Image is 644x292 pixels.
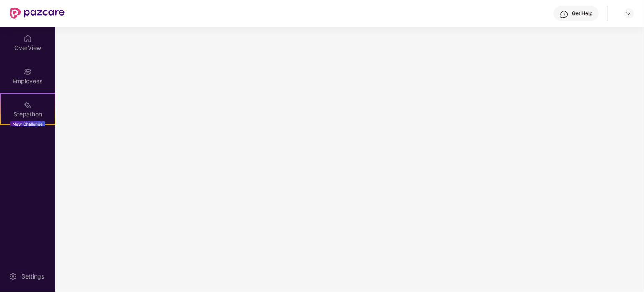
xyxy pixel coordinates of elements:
[10,121,45,127] div: New Challenge
[19,272,47,281] div: Settings
[10,8,65,19] img: New Pazcare Logo
[24,68,32,76] img: svg+xml;base64,PHN2ZyBpZD0iRW1wbG95ZWVzIiB4bWxucz0iaHR0cDovL3d3dy53My5vcmcvMjAwMC9zdmciIHdpZHRoPS...
[1,110,55,118] div: Stepathon
[24,101,32,109] img: svg+xml;base64,PHN2ZyB4bWxucz0iaHR0cDovL3d3dy53My5vcmcvMjAwMC9zdmciIHdpZHRoPSIyMSIgaGVpZ2h0PSIyMC...
[572,10,592,17] div: Get Help
[626,10,632,17] img: svg+xml;base64,PHN2ZyBpZD0iRHJvcGRvd24tMzJ4MzIiIHhtbG5zPSJodHRwOi8vd3d3LnczLm9yZy8yMDAwL3N2ZyIgd2...
[560,10,568,18] img: svg+xml;base64,PHN2ZyBpZD0iSGVscC0zMngzMiIgeG1sbnM9Imh0dHA6Ly93d3cudzMub3JnLzIwMDAvc3ZnIiB3aWR0aD...
[24,34,32,43] img: svg+xml;base64,PHN2ZyBpZD0iSG9tZSIgeG1sbnM9Imh0dHA6Ly93d3cudzMub3JnLzIwMDAvc3ZnIiB3aWR0aD0iMjAiIG...
[9,272,17,281] img: svg+xml;base64,PHN2ZyBpZD0iU2V0dGluZy0yMHgyMCIgeG1sbnM9Imh0dHA6Ly93d3cudzMub3JnLzIwMDAvc3ZnIiB3aW...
